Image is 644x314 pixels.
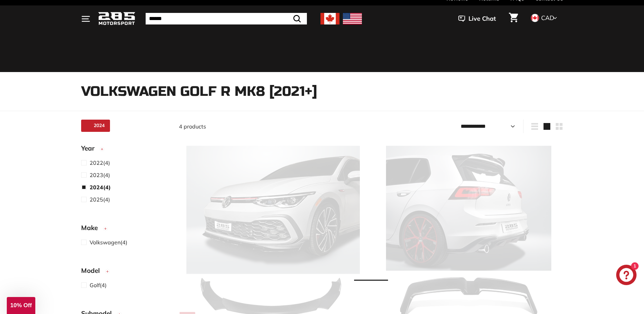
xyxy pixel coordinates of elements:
div: 4 products [179,122,371,130]
span: (4) [90,171,110,179]
span: (4) [90,195,110,204]
span: 2024 [90,184,103,191]
span: Volkswagen [90,239,121,246]
span: (4) [90,159,110,167]
h1: Volkswagen Golf R Mk8 [2021+] [81,84,563,99]
div: 10% Off [7,297,35,314]
button: Model [81,264,168,281]
span: Live Chat [468,14,496,23]
span: (4) [90,238,127,246]
span: 2025 [90,196,103,203]
span: CAD [541,14,554,22]
button: Make [81,221,168,238]
input: Search [146,13,307,24]
span: (4) [90,183,111,191]
button: Year [81,141,168,158]
span: 10% Off [10,302,32,309]
span: 2022 [90,159,103,166]
span: (4) [90,281,107,289]
img: Logo_285_Motorsport_areodynamics_components [98,11,135,27]
span: Year [81,143,99,153]
a: Cart [505,7,522,30]
a: 2024 [81,120,110,132]
span: Golf [90,282,100,289]
span: Model [81,266,105,276]
span: Make [81,223,103,233]
inbox-online-store-chat: Shopify online store chat [614,265,639,287]
button: Live Chat [449,10,505,27]
span: 2023 [90,172,103,178]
